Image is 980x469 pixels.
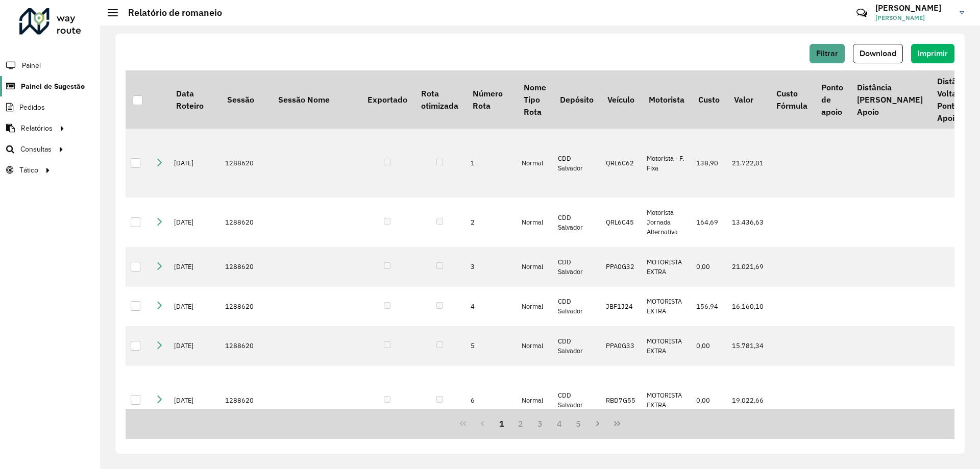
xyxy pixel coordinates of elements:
[220,366,271,435] td: 1288620
[601,326,642,366] td: PPA0G33
[601,287,642,327] td: JBF1J24
[517,70,553,129] th: Nome Tipo Rota
[875,13,952,22] span: [PERSON_NAME]
[727,247,769,287] td: 21.021,69
[930,70,978,129] th: Distância Volta Ponto Apoio
[517,129,553,198] td: Normal
[220,198,271,247] td: 1288620
[465,326,517,366] td: 5
[601,247,642,287] td: PPA0G32
[691,247,726,287] td: 0,00
[220,326,271,366] td: 1288620
[642,287,691,327] td: MOTORISTA EXTRA
[553,287,600,327] td: CDD Salvador
[816,49,838,58] span: Filtrar
[860,49,896,58] span: Download
[642,129,691,198] td: Motorista - F. Fixa
[727,366,769,435] td: 19.022,66
[517,287,553,327] td: Normal
[517,326,553,366] td: Normal
[553,198,600,247] td: CDD Salvador
[911,44,954,63] button: Imprimir
[169,326,220,366] td: [DATE]
[21,123,53,134] span: Relatórios
[853,44,903,63] button: Download
[169,198,220,247] td: [DATE]
[642,70,691,129] th: Motorista
[220,70,271,129] th: Sessão
[360,70,414,129] th: Exportado
[169,247,220,287] td: [DATE]
[465,287,517,327] td: 4
[465,198,517,247] td: 2
[642,366,691,435] td: MOTORISTA EXTRA
[465,129,517,198] td: 1
[517,198,553,247] td: Normal
[271,70,360,129] th: Sessão Nome
[875,3,952,13] h3: [PERSON_NAME]
[769,70,814,129] th: Custo Fórmula
[691,366,726,435] td: 0,00
[220,247,271,287] td: 1288620
[169,366,220,435] td: [DATE]
[814,70,850,129] th: Ponto de apoio
[727,70,769,129] th: Valor
[588,414,607,433] button: Next Page
[691,198,726,247] td: 164,69
[569,414,589,433] button: 5
[465,247,517,287] td: 3
[530,414,550,433] button: 3
[19,165,38,176] span: Tático
[850,70,930,129] th: Distância [PERSON_NAME] Apoio
[169,70,220,129] th: Data Roteiro
[553,326,600,366] td: CDD Salvador
[601,70,642,129] th: Veículo
[118,7,222,18] h2: Relatório de romaneio
[220,129,271,198] td: 1288620
[727,129,769,198] td: 21.722,01
[601,366,642,435] td: RBD7G55
[642,326,691,366] td: MOTORISTA EXTRA
[22,60,41,71] span: Painel
[511,414,530,433] button: 2
[691,129,726,198] td: 138,90
[851,2,873,24] a: Contato Rápido
[414,70,465,129] th: Rota otimizada
[727,198,769,247] td: 13.436,63
[691,70,726,129] th: Custo
[553,366,600,435] td: CDD Salvador
[691,287,726,327] td: 156,94
[550,414,569,433] button: 4
[20,144,52,155] span: Consultas
[601,129,642,198] td: QRL6C62
[517,366,553,435] td: Normal
[553,70,600,129] th: Depósito
[691,326,726,366] td: 0,00
[727,326,769,366] td: 15.781,34
[517,247,553,287] td: Normal
[492,414,511,433] button: 1
[169,129,220,198] td: [DATE]
[465,366,517,435] td: 6
[727,287,769,327] td: 16.160,10
[607,414,627,433] button: Last Page
[918,49,948,58] span: Imprimir
[553,247,600,287] td: CDD Salvador
[553,129,600,198] td: CDD Salvador
[465,70,517,129] th: Número Rota
[810,44,845,63] button: Filtrar
[169,287,220,327] td: [DATE]
[21,81,85,92] span: Painel de Sugestão
[220,287,271,327] td: 1288620
[642,247,691,287] td: MOTORISTA EXTRA
[642,198,691,247] td: Motorista Jornada Alternativa
[19,102,45,113] span: Pedidos
[601,198,642,247] td: QRL6C45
